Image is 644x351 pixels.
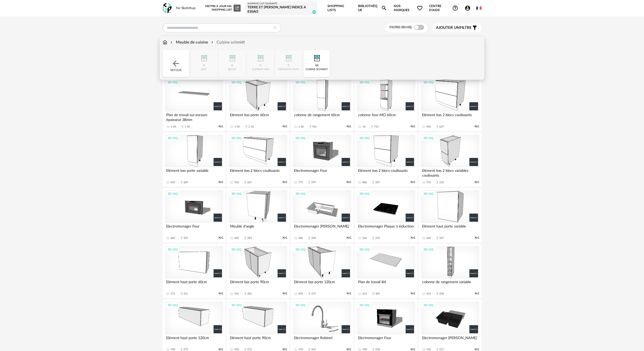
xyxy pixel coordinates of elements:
[235,7,239,9] span: Refresh icon
[226,244,289,298] a: 3D HQ Elément bas porte 90cm 541 Download icon 402 N.C
[165,246,180,253] div: 3D HQ
[472,25,478,31] span: Filter icon
[362,292,367,296] div: 413
[355,77,417,131] a: 3D HQ colonne four-MO 60cm 1K Download icon 753 N.C
[165,191,180,197] div: 3D HQ
[306,68,328,71] div: cuisine schmidt
[419,77,481,131] a: 3D HQ Elément bas 2 blocs coulissants 982 Download icon 629 N.C
[421,223,479,233] div: Elément haut porte variable
[436,26,460,30] span: Ajouter un
[183,292,188,296] div: 421
[180,180,183,184] span: Download icon
[229,302,244,308] div: 3D HQ
[347,180,351,184] span: N.C
[165,79,180,86] div: 3D HQ
[421,279,479,289] div: colonne de rangement variable
[362,181,367,184] div: 886
[357,167,415,177] div: Elément bas 2 blocs coulissants
[165,167,223,177] div: Elément bas porte variable
[465,5,473,11] span: Account Circle icon
[229,167,287,177] div: Elément bas 2 blocs coulissants
[247,2,315,14] a: Shopping List courante TERRE ET [PERSON_NAME] indice A essai3 11
[283,125,287,128] span: N.C
[421,302,436,308] div: 3D HQ
[229,246,244,253] div: 3D HQ
[163,39,167,45] img: svg+xml;base64,PHN2ZyB3aWR0aD0iMTYiIGhlaWdodD0iMTciIHZpZXdCb3g9IjAgMCAxNiAxNyIgZmlsbD0ibm9uZSIgeG...
[357,335,415,345] div: Electromenager Four
[411,292,415,295] span: N.C
[247,5,315,14] div: TERRE ET [PERSON_NAME] indice A essai3
[248,125,254,129] div: 1.1K
[247,2,315,5] div: Shopping List courante
[176,6,196,11] div: for Sketchup
[165,279,223,289] div: Elément haut porte 60cm
[426,125,431,129] div: 982
[229,112,287,122] div: Elément bas porte 60cm
[226,77,289,131] a: 3D HQ Elément bas porte 60cm 1.5K Download icon 1.1K N.C
[171,125,176,129] div: 1.4K
[419,132,481,187] a: 3D HQ Elément bas 2 blocs variables coulissants 792 Download icon 535 N.C
[247,236,252,240] div: 483
[417,5,423,11] span: Heart Outline icon
[439,292,444,296] div: 298
[357,135,372,141] div: 3D HQ
[421,335,479,345] div: Electromenager [PERSON_NAME]
[375,181,380,184] div: 587
[357,279,415,289] div: Plan de travail ilôt
[298,125,304,129] div: 1.3K
[355,244,417,298] a: 3D HQ Plan de travail ilôt 413 Download icon 309 N.C
[180,292,183,296] span: Download icon
[243,236,247,240] span: Download icon
[283,180,287,184] span: N.C
[234,125,240,129] div: 1.5K
[219,180,223,184] span: N.C
[293,79,308,86] div: 3D HQ
[419,188,481,243] a: 3D HQ Elément haut porte variable 645 Download icon 427 N.C
[421,191,436,197] div: 3D HQ
[419,244,481,298] a: 3D HQ colonne de rangement variable 414 Download icon 298 N.C
[426,292,431,296] div: 414
[293,135,308,141] div: 3D HQ
[435,292,439,296] span: Download icon
[439,125,444,129] div: 629
[421,167,479,177] div: Elément bas 2 blocs variables coulissants
[163,188,225,243] a: 3D HQ Electromenager Four 683 Download icon 507 N.C
[475,180,479,184] span: N.C
[293,223,351,233] div: Electromenager [PERSON_NAME]
[475,236,479,240] span: N.C
[163,132,225,187] a: 3D HQ Elément bas porte variable 850 Download icon 609 N.C
[370,125,374,129] span: Download icon
[298,292,303,296] div: 496
[170,39,174,45] img: svg+xml;base64,PHN2ZyB3aWR0aD0iMTYiIGhlaWdodD0iMTYiIHZpZXdCb3g9IjAgMCAxNiAxNiIgZmlsbD0ibm9uZSIgeG...
[234,236,239,240] div: 642
[371,180,375,184] span: Download icon
[229,191,244,197] div: 3D HQ
[229,279,287,289] div: Elément bas porte 90cm
[290,132,353,187] a: 3D HQ Electromenager Four 775 Download icon 599 N.C
[247,292,252,296] div: 402
[184,125,190,129] div: 1.1K
[229,135,244,141] div: 3D HQ
[357,191,372,197] div: 3D HQ
[226,188,289,243] a: 3D HQ Meuble d'angle 642 Download icon 483 N.C
[371,236,375,240] span: Download icon
[381,5,387,11] span: Magnify icon
[435,180,439,184] span: Download icon
[293,246,308,253] div: 3D HQ
[219,292,223,295] span: N.C
[439,181,444,184] div: 535
[247,181,252,184] div: 607
[421,246,436,253] div: 3D HQ
[315,64,319,68] div: 48
[183,236,188,240] div: 507
[293,191,308,197] div: 3D HQ
[163,3,172,13] img: OXP
[357,79,372,86] div: 3D HQ
[357,223,415,233] div: Electromenager Plaque à induction
[243,180,247,184] span: Download icon
[171,181,175,184] div: 850
[311,236,316,240] div: 440
[426,236,431,240] div: 645
[307,292,311,296] span: Download icon
[298,236,303,240] div: 584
